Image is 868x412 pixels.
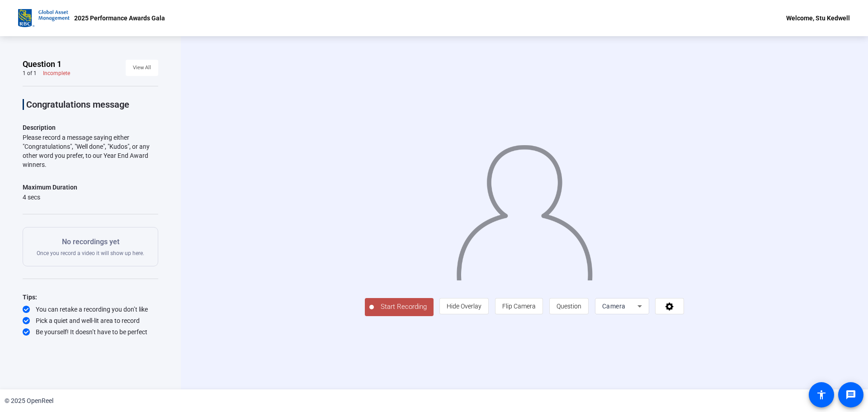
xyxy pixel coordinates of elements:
[816,389,827,400] mat-icon: accessibility
[845,389,856,400] mat-icon: message
[37,237,144,257] div: Once you record a video it will show up here.
[74,13,165,24] p: 2025 Performance Awards Gala
[126,60,158,76] button: View All
[439,298,489,314] button: Hide Overlay
[23,70,37,77] div: 1 of 1
[549,298,589,314] button: Question
[23,122,158,133] p: Description
[23,193,77,202] div: 4 secs
[23,133,158,169] div: Please record a message saying either "Congratulations", "Well done", "Kudos", or any other word ...
[374,302,434,312] span: Start Recording
[23,292,158,303] div: Tips:
[495,298,543,314] button: Flip Camera
[23,305,158,314] div: You can retake a recording you don’t like
[23,59,61,70] span: Question 1
[455,137,594,280] img: overlay
[43,70,70,77] div: Incomplete
[23,316,158,325] div: Pick a quiet and well-lit area to record
[602,303,626,310] span: Camera
[502,303,536,310] span: Flip Camera
[5,396,53,406] div: © 2025 OpenReel
[18,9,70,27] img: OpenReel logo
[133,61,151,75] span: View All
[23,182,77,193] div: Maximum Duration
[26,99,158,110] p: Congratulations message
[786,13,850,24] div: Welcome, Stu Kedwell
[557,303,581,310] span: Question
[365,298,434,316] button: Start Recording
[447,303,481,310] span: Hide Overlay
[23,327,158,336] div: Be yourself! It doesn’t have to be perfect
[37,237,144,247] p: No recordings yet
